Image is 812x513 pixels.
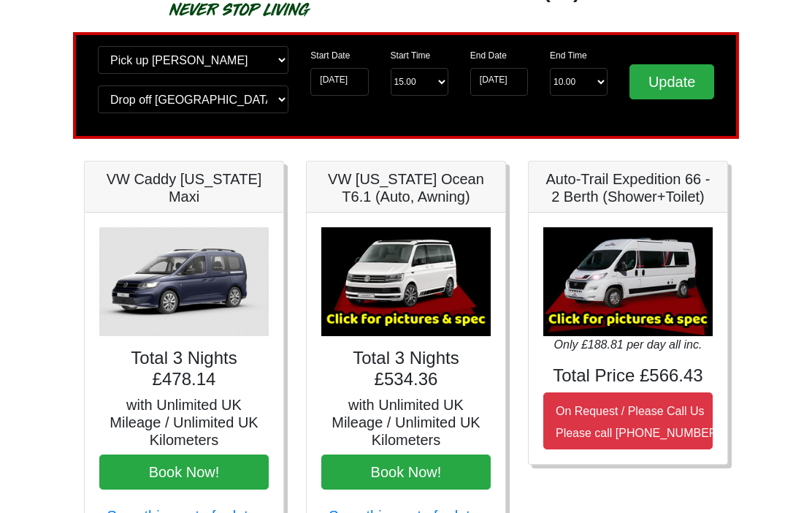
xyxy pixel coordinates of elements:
[543,393,713,450] button: On Request / Please Call UsPlease call [PHONE_NUMBER]
[321,397,491,449] h5: with Unlimited UK Mileage / Unlimited UK Kilometers
[321,455,491,490] button: Book Now!
[554,339,702,351] i: Only £188.81 per day all inc.
[99,171,269,206] h5: VW Caddy [US_STATE] Maxi
[550,50,587,63] label: End Time
[556,406,721,440] small: On Request / Please Call Us Please call [PHONE_NUMBER]
[310,50,350,63] label: Start Date
[99,397,269,449] h5: with Unlimited UK Mileage / Unlimited UK Kilometers
[391,50,431,63] label: Start Time
[629,65,714,100] input: Update
[321,171,491,206] h5: VW [US_STATE] Ocean T6.1 (Auto, Awning)
[310,69,368,96] input: Start Date
[543,366,713,387] h4: Total Price £566.43
[470,50,507,63] label: End Date
[99,228,269,337] img: VW Caddy California Maxi
[99,349,269,391] h4: Total 3 Nights £478.14
[470,69,528,96] input: Return Date
[99,455,269,490] button: Book Now!
[543,228,713,337] img: Auto-Trail Expedition 66 - 2 Berth (Shower+Toilet)
[543,171,713,206] h5: Auto-Trail Expedition 66 - 2 Berth (Shower+Toilet)
[321,349,491,391] h4: Total 3 Nights £534.36
[321,228,491,337] img: VW California Ocean T6.1 (Auto, Awning)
